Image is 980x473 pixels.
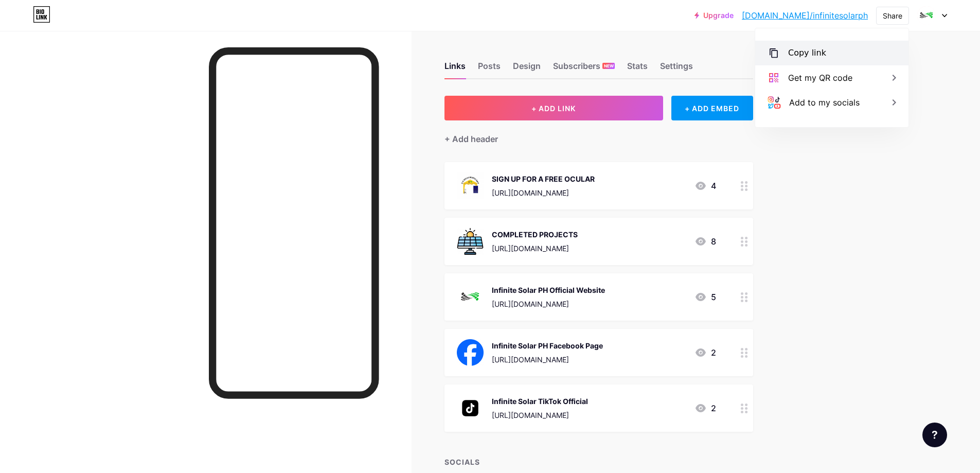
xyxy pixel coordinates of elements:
div: Settings [660,60,693,78]
div: Add to my socials [789,96,860,109]
a: Upgrade [694,11,734,20]
div: Links [444,60,466,78]
div: Subscribers [553,60,615,78]
img: Infinite Solar PH Official Website [457,284,484,310]
div: Infinite Solar PH Official Website [492,285,605,295]
img: COMPLETED PROJECTS [457,228,484,255]
div: Infinite Solar TikTok Official [492,396,588,407]
span: NEW [604,63,614,69]
div: COMPLETED PROJECTS [492,229,578,240]
div: Get my QR code [788,72,852,84]
div: [URL][DOMAIN_NAME] [492,299,605,309]
div: [URL][DOMAIN_NAME] [492,187,595,198]
img: SIGN UP FOR A FREE OCULAR [457,172,484,199]
a: [DOMAIN_NAME]/infinitesolarph [742,9,868,22]
div: 8 [694,235,716,248]
div: [URL][DOMAIN_NAME] [492,354,603,365]
div: Share [883,10,902,21]
div: + Add header [444,133,498,145]
div: 2 [694,346,716,359]
div: Design [513,60,541,78]
button: + ADD LINK [444,96,663,120]
img: Infinite Solar TikTok Official [457,395,484,422]
div: Posts [478,60,501,78]
span: + ADD LINK [531,104,576,113]
div: Infinite Solar PH Facebook Page [492,340,603,351]
img: Infinite Solar PH Facebook Page [457,339,484,366]
div: 4 [694,180,716,192]
div: [URL][DOMAIN_NAME] [492,410,588,421]
div: Stats [627,60,648,78]
div: 5 [694,291,716,303]
div: 2 [694,402,716,414]
div: [URL][DOMAIN_NAME] [492,243,578,254]
img: Jaypee Pajarion [917,6,936,25]
div: Copy link [788,47,826,59]
div: SIGN UP FOR A FREE OCULAR [492,173,595,184]
div: + ADD EMBED [671,96,753,120]
div: SOCIALS [444,457,753,467]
